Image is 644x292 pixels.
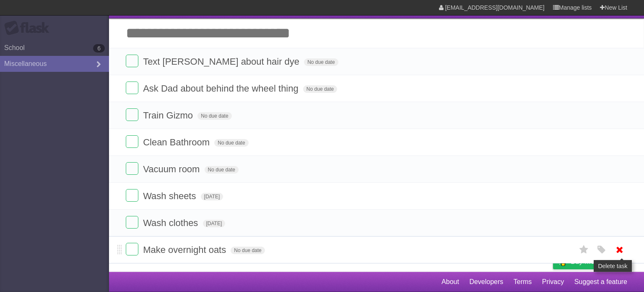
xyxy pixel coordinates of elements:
[126,108,138,121] label: Done
[231,247,265,254] span: No due date
[143,218,200,228] span: Wash clothes
[576,243,592,257] label: Star task
[143,137,212,147] span: Clean Bathroom
[126,162,138,175] label: Done
[143,191,198,201] span: Wash sheets
[126,135,138,148] label: Done
[303,85,337,93] span: No due date
[143,56,301,67] span: Text [PERSON_NAME] about hair dye
[214,139,248,147] span: No due date
[143,245,228,255] span: Make overnight oats
[93,44,105,53] b: 6
[143,83,301,94] span: Ask Dad about behind the wheel thing
[143,164,202,174] span: Vacuum room
[126,243,138,255] label: Done
[143,110,195,121] span: Train Gizmo
[571,254,623,269] span: Buy me a coffee
[126,216,138,229] label: Done
[126,55,138,67] label: Done
[197,112,231,120] span: No due date
[469,274,503,290] a: Developers
[441,274,459,290] a: About
[542,274,564,290] a: Privacy
[201,193,223,200] span: [DATE]
[304,58,338,66] span: No due date
[574,274,627,290] a: Suggest a feature
[514,274,532,290] a: Terms
[4,21,55,36] div: Flask
[126,189,138,202] label: Done
[203,220,226,227] span: [DATE]
[205,166,239,174] span: No due date
[126,82,138,94] label: Done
